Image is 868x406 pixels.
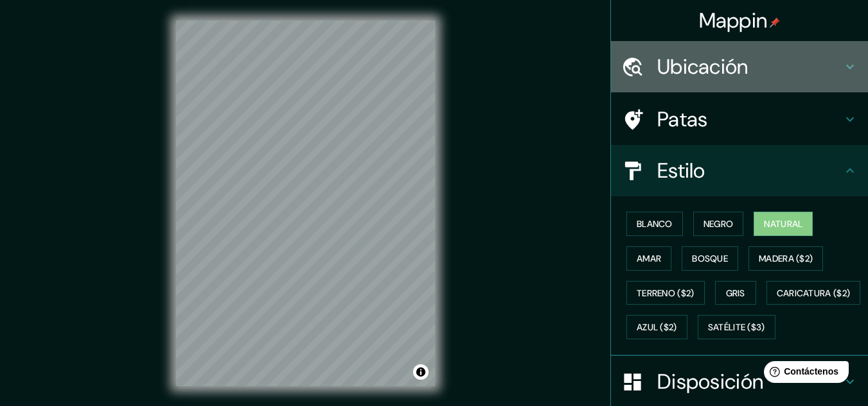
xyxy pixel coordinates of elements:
[770,17,780,28] img: pin-icon.png
[626,212,683,236] button: Blanco
[754,212,813,236] button: Natural
[637,218,673,230] font: Blanco
[413,364,429,380] button: Activar o desactivar atribución
[626,281,705,305] button: Terreno ($2)
[611,94,868,145] div: Patas
[682,246,738,271] button: Bosque
[699,7,768,34] font: Mappin
[698,315,775,339] button: Satélite ($3)
[611,41,868,92] div: Ubicación
[657,106,708,133] font: Patas
[759,253,813,264] font: Madera ($2)
[657,53,748,80] font: Ubicación
[626,315,687,339] button: Azul ($2)
[764,218,802,230] font: Natural
[748,246,823,271] button: Madera ($2)
[777,287,851,299] font: Caricatura ($2)
[626,246,671,271] button: Amar
[708,322,765,334] font: Satélite ($3)
[754,356,854,392] iframe: Lanzador de widgets de ayuda
[611,145,868,196] div: Estilo
[692,253,728,264] font: Bosque
[637,322,677,334] font: Azul ($2)
[637,253,661,264] font: Amar
[766,281,861,305] button: Caricatura ($2)
[704,218,734,230] font: Negro
[693,212,744,236] button: Negro
[715,281,756,305] button: Gris
[726,287,745,299] font: Gris
[657,157,705,184] font: Estilo
[176,21,435,386] canvas: Mapa
[637,287,695,299] font: Terreno ($2)
[657,368,763,395] font: Disposición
